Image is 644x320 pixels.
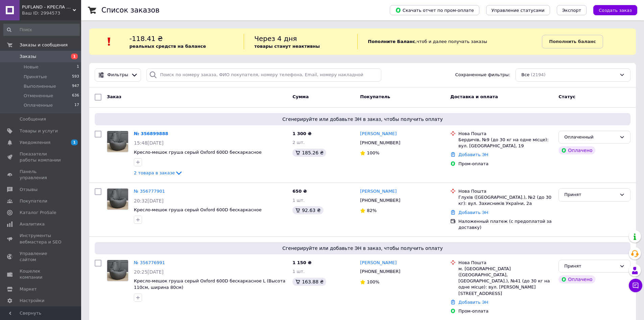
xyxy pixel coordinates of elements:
[20,210,56,216] span: Каталог ProSale
[450,94,498,99] span: Доставка и оплата
[593,5,637,15] button: Создать заказ
[292,189,307,194] span: 650 ₴
[390,5,479,15] button: Скачать отчет по пром-оплате
[104,37,114,47] img: :exclamation:
[134,278,285,290] a: Кресло-мешок груша серый Oxford 600D бескаркасное L (Высота 110см, ширина 80см)
[458,308,553,314] div: Пром-оплата
[458,188,553,194] div: Нова Пошта
[134,269,164,275] span: 20:25[DATE]
[20,268,63,280] span: Кошелек компании
[20,151,63,163] span: Показатели работы компании
[20,286,37,292] span: Маркет
[367,279,379,284] span: 100%
[359,267,402,276] div: [PHONE_NUMBER]
[549,39,596,44] b: Пополнить баланс
[134,170,183,175] a: 2 товара в заказе
[458,152,488,157] a: Добавить ЭН
[24,83,56,89] span: Выполненные
[134,198,164,204] span: 20:32[DATE]
[129,35,163,43] span: -118.41 ₴
[360,188,397,195] a: [PERSON_NAME]
[395,7,474,13] span: Скачать отчет по пром-оплате
[357,34,542,49] div: , чтоб и далее получать заказы
[587,7,637,13] a: Создать заказ
[458,131,553,137] div: Нова Пошта
[292,206,323,214] div: 92.63 ₴
[458,300,488,305] a: Добавить ЭН
[97,116,628,123] span: Сгенерируйте или добавьте ЭН в заказ, чтобы получить оплату
[20,140,50,146] span: Уведомления
[20,198,47,204] span: Покупатели
[458,194,553,207] div: Глухів ([GEOGRAPHIC_DATA].), №2 (до 30 кг): вул. Захисників України, 2а
[129,44,206,49] b: реальных средств на балансе
[292,198,305,203] span: 1 шт.
[458,266,553,297] div: м. [GEOGRAPHIC_DATA] ([GEOGRAPHIC_DATA], [GEOGRAPHIC_DATA].), №41 (до 30 кг на одне місце): вул. ...
[359,196,402,205] div: [PHONE_NUMBER]
[542,35,603,48] a: Пополнить баланс
[558,94,575,99] span: Статус
[24,74,47,80] span: Принятые
[521,72,529,78] span: Все
[20,116,46,122] span: Сообщения
[359,138,402,147] div: [PHONE_NUMBER]
[107,188,128,210] a: Фото товару
[292,278,326,286] div: 163.88 ₴
[492,8,545,13] span: Управление статусами
[3,24,80,36] input: Поиск
[562,8,581,13] span: Экспорт
[101,6,160,14] h1: Список заказов
[629,279,642,292] button: Чат с покупателем
[134,140,164,146] span: 15:48[DATE]
[292,269,305,274] span: 1 шт.
[71,140,78,145] span: 1
[72,74,79,80] span: 593
[134,260,165,265] a: № 356776991
[20,169,63,181] span: Панель управления
[72,83,79,89] span: 947
[292,149,326,157] div: 185.26 ₴
[134,131,168,136] a: № 356899888
[20,128,58,134] span: Товары и услуги
[134,170,175,175] span: 2 товара в заказе
[134,150,262,155] a: Кресло-мешок груша серый Oxford 600D бескаркасное
[20,221,45,227] span: Аналитика
[368,39,415,44] b: Пополните Баланс
[458,218,553,231] div: Наложенный платеж (с предоплатой за доставку)
[292,131,311,136] span: 1 300 ₴
[134,207,262,212] a: Кресло-мешок груша серый Oxford 600D бескаркасное
[564,191,617,198] div: Принят
[564,134,617,141] div: Оплаченный
[22,4,73,10] span: PUFLAND - КРЕСЛА МЕШКИ ОТ ПРОИЗВОДИТЕЛЯ С ГАРАНТИЕЙ
[107,131,128,152] a: Фото товару
[71,54,78,59] span: 1
[254,35,297,43] span: Через 4 дня
[146,68,382,82] input: Поиск по номеру заказа, ФИО покупателя, номеру телефона, Email, номеру накладной
[20,251,63,263] span: Управление сайтом
[20,233,63,245] span: Инструменты вебмастера и SEO
[107,189,128,210] img: Фото товару
[558,275,595,283] div: Оплачено
[22,10,81,16] div: Ваш ID: 2994573
[292,140,305,145] span: 2 шт.
[458,210,488,215] a: Добавить ЭН
[360,131,397,137] a: [PERSON_NAME]
[292,94,309,99] span: Сумма
[107,260,128,281] a: Фото товару
[107,260,128,281] img: Фото товару
[20,187,38,193] span: Отзывы
[367,208,377,213] span: 82%
[24,93,53,99] span: Отмененные
[557,5,587,15] button: Экспорт
[458,137,553,149] div: Бердичів, №9 (до 30 кг на одне місце): вул. [GEOGRAPHIC_DATA], 19
[531,72,545,77] span: (2194)
[455,72,510,78] span: Сохраненные фильтры:
[20,54,36,60] span: Заказы
[486,5,550,15] button: Управление статусами
[599,8,632,13] span: Создать заказ
[24,64,39,70] span: Новые
[360,260,397,266] a: [PERSON_NAME]
[458,161,553,167] div: Пром-оплата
